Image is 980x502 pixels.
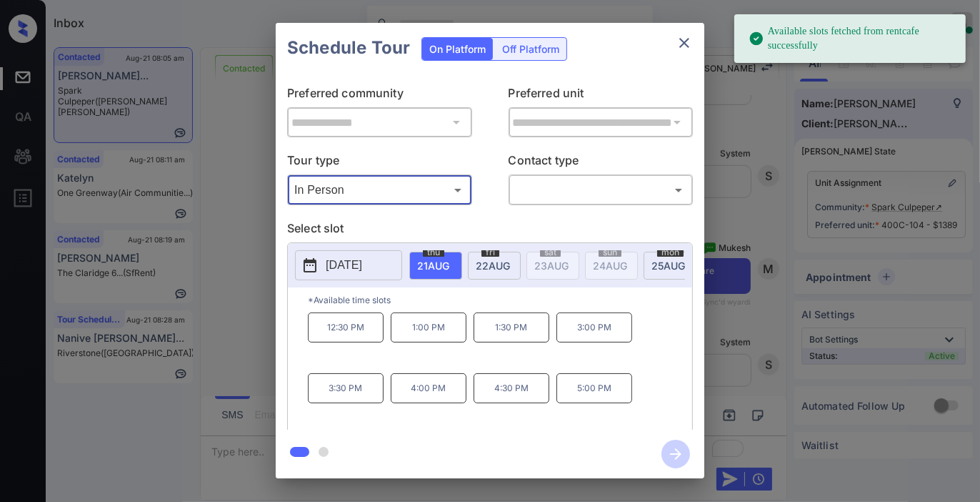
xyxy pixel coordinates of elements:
span: fri [481,248,499,257]
div: date-select [409,252,462,280]
div: On Platform [422,38,493,60]
p: Preferred unit [509,84,694,107]
div: Off Platform [495,38,566,60]
p: Tour type [287,152,472,174]
span: 21 AUG [417,260,449,272]
p: 4:00 PM [391,373,466,403]
button: btn-next [653,435,699,473]
p: *Available time slots [308,287,692,312]
p: 5:00 PM [556,373,632,403]
p: 3:30 PM [308,373,384,403]
span: 22 AUG [476,260,510,272]
p: 1:00 PM [391,312,466,343]
p: Select slot [287,220,693,242]
p: [DATE] [326,257,362,274]
div: In Person [291,178,469,202]
p: Contact type [509,152,694,174]
p: 3:00 PM [556,312,632,343]
p: 1:30 PM [474,312,549,343]
p: 4:30 PM [474,373,549,403]
span: thu [423,248,444,257]
p: 12:30 PM [308,312,384,343]
p: Preferred community [287,84,472,107]
div: date-select [644,252,696,280]
span: 25 AUG [651,260,685,272]
span: mon [657,248,684,257]
button: close [670,29,699,57]
div: Available slots fetched from rentcafe successfully [749,19,954,59]
div: date-select [468,252,521,280]
button: [DATE] [295,250,402,280]
h2: Schedule Tour [276,23,421,73]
